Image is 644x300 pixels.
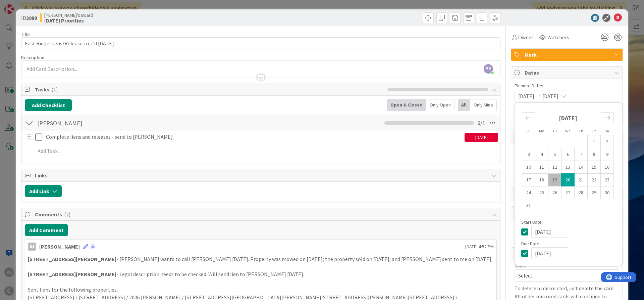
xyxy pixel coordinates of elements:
[548,186,561,199] td: Choose Tuesday, 08/26/2025 12:00 PM as your check-in date. It’s available.
[522,148,535,161] td: Choose Sunday, 08/03/2025 12:00 PM as your check-in date. It’s available.
[470,99,497,111] div: Only Mine
[601,161,614,174] td: Choose Saturday, 08/16/2025 12:00 PM as your check-in date. It’s available.
[14,1,31,9] span: Support
[25,185,62,197] button: Add Link
[575,174,588,186] td: Choose Thursday, 08/21/2025 12:00 PM as your check-in date. It’s available.
[575,148,588,161] td: Choose Thursday, 08/07/2025 12:00 PM as your check-in date. It’s available.
[588,186,601,199] td: Choose Friday, 08/29/2025 12:00 PM as your check-in date. It’s available.
[522,186,535,199] td: Choose Sunday, 08/24/2025 12:00 PM as your check-in date. It’s available.
[387,99,426,111] div: Open & Closed
[601,112,614,123] div: Move forward to switch to the next month.
[465,133,498,142] div: [DATE]
[458,99,470,111] div: All
[575,161,588,174] td: Choose Thursday, 08/14/2025 12:00 PM as your check-in date. It’s available.
[531,247,568,259] input: MM/DD/YYYY
[565,128,571,133] small: We
[521,241,539,246] span: Due Date
[561,174,575,186] td: Selected as start date. Wednesday, 08/20/2025 12:00 PM
[605,128,609,133] small: Sa
[28,255,494,263] p: - [PERSON_NAME] wants to call [PERSON_NAME] [DATE]. Property was mowed on [DATE]; the property so...
[561,161,575,174] td: Choose Wednesday, 08/13/2025 12:00 PM as your check-in date. It’s available.
[518,33,533,41] span: Owner
[579,128,583,133] small: Th
[559,114,577,122] strong: [DATE]
[526,128,531,133] small: Su
[21,54,44,60] span: Description
[28,270,494,278] p: - Legal description needs to be checked. Will send lien to [PERSON_NAME] [DATE].
[44,12,93,18] span: [PERSON_NAME]'s Board
[522,161,535,174] td: Choose Sunday, 08/10/2025 12:00 PM as your check-in date. It’s available.
[25,224,68,236] button: Add Comment
[515,82,619,89] span: Planned Dates
[592,128,596,133] small: Fr
[535,148,548,161] td: Choose Monday, 08/04/2025 12:00 PM as your check-in date. It’s available.
[522,199,535,212] td: Choose Sunday, 08/31/2025 12:00 PM as your check-in date. It’s available.
[518,92,534,100] span: [DATE]
[601,174,614,186] td: Choose Saturday, 08/23/2025 12:00 PM as your check-in date. It’s available.
[601,186,614,199] td: Choose Saturday, 08/30/2025 12:00 PM as your check-in date. It’s available.
[575,186,588,199] td: Choose Thursday, 08/28/2025 12:00 PM as your check-in date. It’s available.
[588,174,601,186] td: Choose Friday, 08/22/2025 12:00 PM as your check-in date. It’s available.
[35,210,488,218] span: Comments
[548,148,561,161] td: Choose Tuesday, 08/05/2025 12:00 PM as your check-in date. It’s available.
[601,148,614,161] td: Choose Saturday, 08/09/2025 12:00 PM as your check-in date. It’s available.
[478,119,485,127] span: 0 / 1
[484,64,493,74] span: BS
[64,211,70,218] span: ( 2 )
[535,161,548,174] td: Choose Monday, 08/11/2025 12:00 PM as your check-in date. It’s available.
[522,174,535,186] td: Choose Sunday, 08/17/2025 12:00 PM as your check-in date. It’s available.
[588,148,601,161] td: Choose Friday, 08/08/2025 12:00 PM as your check-in date. It’s available.
[35,171,488,179] span: Links
[465,243,494,250] span: [DATE] 4:52 PM
[588,135,601,148] td: Choose Friday, 08/01/2025 12:00 PM as your check-in date. It’s available.
[535,186,548,199] td: Choose Monday, 08/25/2025 12:00 PM as your check-in date. It’s available.
[542,92,558,100] span: [DATE]
[28,256,116,262] strong: [STREET_ADDRESS][PERSON_NAME]
[588,161,601,174] td: Choose Friday, 08/15/2025 12:00 PM as your check-in date. It’s available.
[46,133,462,141] p: Complete liens and releases - send to [PERSON_NAME].
[525,51,610,59] span: Mark
[515,263,527,268] span: Board
[26,14,37,21] b: 3980
[531,226,568,238] input: MM/DD/YYYY
[535,174,548,186] td: Choose Monday, 08/18/2025 12:00 PM as your check-in date. It’s available.
[515,106,621,220] div: Calendar
[522,112,535,123] div: Move backward to switch to the previous month.
[35,85,384,93] span: Tasks
[35,117,186,129] input: Add Checklist...
[28,271,116,277] strong: [STREET_ADDRESS][PERSON_NAME]
[525,69,610,77] span: Dates
[561,186,575,199] td: Choose Wednesday, 08/27/2025 12:00 PM as your check-in date. It’s available.
[426,99,454,111] div: Only Open
[521,220,542,224] span: Start Date
[51,86,58,93] span: ( 1 )
[561,148,575,161] td: Choose Wednesday, 08/06/2025 12:00 PM as your check-in date. It’s available.
[21,14,37,22] span: ID
[539,128,544,133] small: Mo
[39,243,80,251] div: [PERSON_NAME]
[28,286,494,294] p: Sent liens for the following properties:
[601,135,614,148] td: Choose Saturday, 08/02/2025 12:00 PM as your check-in date. It’s available.
[518,271,604,280] span: Select...
[548,161,561,174] td: Choose Tuesday, 08/12/2025 12:00 PM as your check-in date. It’s available.
[548,174,561,186] td: Choose Tuesday, 08/19/2025 12:00 PM as your check-in date. It’s available.
[25,99,72,111] button: Add Checklist
[547,33,569,41] span: Watchers
[44,18,93,23] b: [DATE] Priorities
[21,37,500,49] input: type card name here...
[552,128,557,133] small: Tu
[28,243,36,251] div: BS
[21,31,30,37] label: Title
